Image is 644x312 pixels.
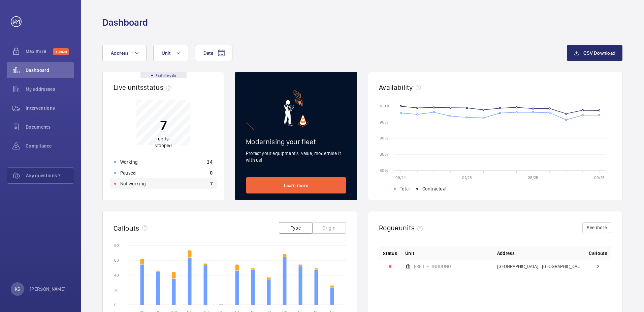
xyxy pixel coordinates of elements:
[380,136,388,140] text: 90 %
[312,222,346,234] button: Origin
[53,48,69,55] span: Discover
[405,250,414,257] span: Unit
[102,45,147,61] button: Address
[379,83,413,92] h2: Availability
[380,103,390,108] text: 100 %
[26,48,53,55] span: Maximize
[26,142,74,149] span: Compliance
[497,264,581,269] span: [GEOGRAPHIC_DATA] - [GEOGRAPHIC_DATA],
[30,286,66,292] p: [PERSON_NAME]
[26,105,74,111] span: Interventions
[120,159,138,165] p: Working
[143,83,174,92] span: status
[279,222,313,234] button: Type
[114,83,174,92] h2: Live units
[120,180,146,187] p: Not working
[195,45,232,61] button: Date
[114,243,119,248] text: 80
[210,170,213,176] p: 0
[140,72,187,78] div: Real time data
[114,273,119,278] text: 40
[114,224,139,232] h2: Callouts
[246,177,346,193] a: Learn more
[497,250,515,257] span: Address
[583,50,615,56] span: CSV Download
[380,168,388,173] text: 80 %
[379,224,425,232] h2: Rogue
[210,180,213,187] p: 7
[26,124,74,130] span: Documents
[246,150,346,163] p: Protect your equipment's value, modernise it with us!
[162,50,170,56] span: Unit
[114,303,117,307] text: 0
[462,175,472,180] text: 01/25
[383,250,397,257] p: Status
[155,135,172,149] p: units
[26,67,74,74] span: Dashboard
[597,264,600,269] span: 2
[114,288,119,292] text: 20
[567,45,622,61] button: CSV Download
[15,286,20,292] p: KS
[414,264,451,269] span: FRE-LIFT INBOUND
[102,16,148,29] h1: Dashboard
[582,222,611,233] button: See more
[528,175,538,180] text: 05/25
[155,143,172,148] span: stopped
[153,45,188,61] button: Unit
[395,175,406,180] text: 09/24
[26,86,74,93] span: My addresses
[120,170,136,176] p: Paused
[111,50,129,56] span: Address
[207,159,213,165] p: 34
[114,258,119,263] text: 60
[284,90,309,127] img: marketing-card.svg
[26,172,74,179] span: Any questions ?
[203,50,213,56] span: Date
[594,175,605,180] text: 09/25
[380,152,388,157] text: 85 %
[399,224,426,232] span: units
[400,185,410,192] span: Total
[155,117,172,134] p: 7
[589,250,607,257] span: Callouts
[422,185,446,192] span: Contractual
[380,120,388,124] text: 95 %
[246,137,346,146] h2: Modernising your fleet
